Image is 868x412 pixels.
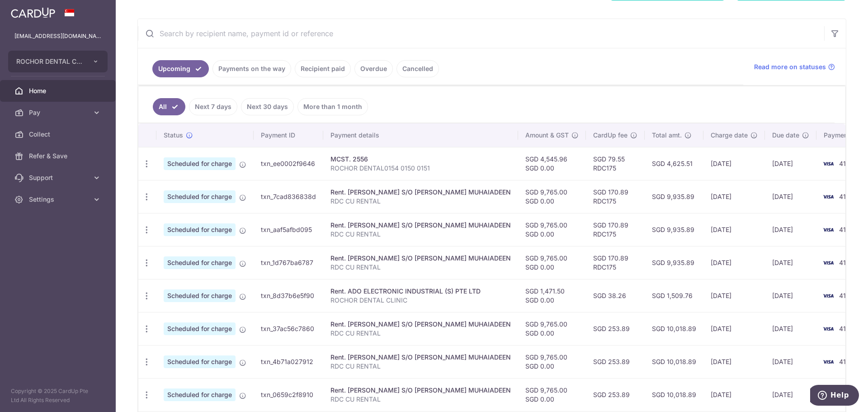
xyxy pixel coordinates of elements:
img: Bank Card [819,356,837,367]
td: SGD 9,765.00 SGD 0.00 [518,345,586,378]
span: Scheduled for charge [164,388,236,401]
span: 4176 [839,259,854,266]
a: Upcoming [152,60,209,77]
span: Amount & GST [525,131,569,140]
button: ROCHOR DENTAL CLINIC PTE. LTD. [8,51,108,72]
div: Rent. [PERSON_NAME] S/O [PERSON_NAME] MUHAIADEEN [330,386,511,395]
td: [DATE] [765,345,816,378]
td: SGD 10,018.89 [645,345,703,378]
p: RDC CU RENTAL [330,263,511,272]
div: Rent. [PERSON_NAME] S/O [PERSON_NAME] MUHAIADEEN [330,254,511,263]
span: Total amt. [652,131,682,140]
td: [DATE] [765,312,816,345]
img: Bank Card [819,158,837,169]
td: SGD 4,625.51 [645,147,703,180]
td: SGD 9,765.00 SGD 0.00 [518,312,586,345]
img: Bank Card [819,224,837,235]
td: [DATE] [703,279,765,312]
img: Bank Card [819,323,837,334]
td: SGD 1,509.76 [645,279,703,312]
span: Pay [29,108,89,117]
td: txn_0659c2f8910 [254,378,323,411]
td: [DATE] [765,213,816,246]
td: SGD 10,018.89 [645,378,703,411]
td: txn_37ac56c7860 [254,312,323,345]
a: Recipient paid [295,60,351,77]
span: Read more on statuses [754,62,826,71]
td: [DATE] [703,180,765,213]
a: Read more on statuses [754,62,835,71]
td: SGD 9,765.00 SGD 0.00 [518,378,586,411]
td: SGD 4,545.96 SGD 0.00 [518,147,586,180]
td: [DATE] [703,246,765,279]
a: Payments on the way [212,60,291,77]
span: Scheduled for charge [164,190,236,203]
span: Scheduled for charge [164,355,236,368]
td: SGD 253.89 [586,378,645,411]
td: [DATE] [765,246,816,279]
p: RDC CU RENTAL [330,197,511,206]
span: Status [164,131,183,140]
td: SGD 9,765.00 SGD 0.00 [518,246,586,279]
span: Collect [29,130,89,139]
td: SGD 38.26 [586,279,645,312]
span: Due date [772,131,799,140]
a: All [153,98,185,115]
td: txn_ee0002f9646 [254,147,323,180]
span: Scheduled for charge [164,223,236,236]
div: Rent. ADO ELECTRONIC INDUSTRIAL (S) PTE LTD [330,287,511,296]
td: txn_8d37b6e5f90 [254,279,323,312]
span: Scheduled for charge [164,256,236,269]
span: Scheduled for charge [164,289,236,302]
td: SGD 9,935.89 [645,180,703,213]
td: txn_7cad836838d [254,180,323,213]
th: Payment ID [254,123,323,147]
p: RDC CU RENTAL [330,362,511,371]
td: [DATE] [765,147,816,180]
p: ROCHOR DENTAL CLINIC [330,296,511,305]
iframe: Opens a widget where you can find more information [810,385,859,407]
span: 4176 [839,358,854,365]
a: Next 7 days [189,98,237,115]
a: Cancelled [396,60,439,77]
span: CardUp fee [593,131,627,140]
div: Rent. [PERSON_NAME] S/O [PERSON_NAME] MUHAIADEEN [330,221,511,230]
td: [DATE] [703,213,765,246]
td: SGD 1,471.50 SGD 0.00 [518,279,586,312]
span: Refer & Save [29,152,89,161]
td: SGD 9,935.89 [645,246,703,279]
td: SGD 253.89 [586,312,645,345]
div: Rent. [PERSON_NAME] S/O [PERSON_NAME] MUHAIADEEN [330,320,511,329]
th: Payment details [323,123,518,147]
td: [DATE] [703,345,765,378]
a: More than 1 month [297,98,368,115]
td: SGD 253.89 [586,345,645,378]
td: txn_4b71a027912 [254,345,323,378]
td: [DATE] [703,312,765,345]
p: [EMAIL_ADDRESS][DOMAIN_NAME] [14,32,101,41]
td: [DATE] [765,180,816,213]
a: Overdue [354,60,393,77]
td: SGD 170.89 RDC175 [586,246,645,279]
td: SGD 9,765.00 SGD 0.00 [518,213,586,246]
td: SGD 79.55 RDC175 [586,147,645,180]
span: ROCHOR DENTAL CLINIC PTE. LTD. [16,57,83,66]
span: Settings [29,195,89,204]
div: MCST. 2556 [330,155,511,164]
span: 4176 [839,160,854,167]
td: [DATE] [703,147,765,180]
td: [DATE] [703,378,765,411]
span: Charge date [711,131,748,140]
p: RDC CU RENTAL [330,395,511,404]
span: Support [29,173,89,182]
p: ROCHOR DENTAL0154 0150 0151 [330,164,511,173]
td: [DATE] [765,378,816,411]
td: SGD 10,018.89 [645,312,703,345]
td: txn_aaf5afbd095 [254,213,323,246]
span: 4176 [839,193,854,200]
span: 4176 [839,292,854,299]
img: Bank Card [819,290,837,301]
a: Next 30 days [241,98,294,115]
span: Scheduled for charge [164,157,236,170]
